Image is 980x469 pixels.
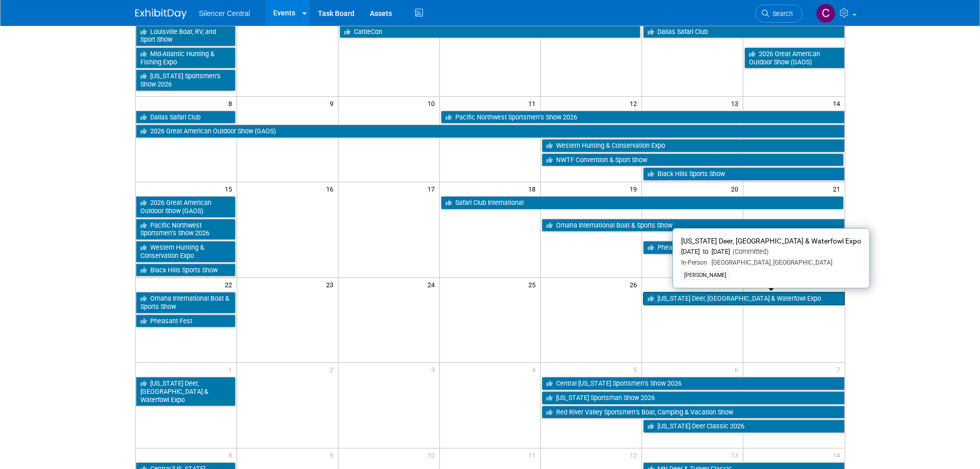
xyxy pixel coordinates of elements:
a: Mid-Atlantic Hunting & Fishing Expo [136,47,236,68]
a: 2026 Great American Outdoor Show (GAOS) [136,196,236,217]
a: Western Hunting & Conservation Expo [542,139,844,152]
span: 8 [227,448,237,461]
span: 14 [832,448,845,461]
img: Cade Cox [816,4,835,23]
span: 26 [629,278,642,291]
span: [GEOGRAPHIC_DATA], [GEOGRAPHIC_DATA] [707,259,832,266]
span: 11 [527,97,540,110]
a: Black Hills Sports Show [643,167,844,181]
a: Red River Valley Sportsmen’s Boat, Camping & Vacation Show [542,406,844,419]
a: [US_STATE] Sportsman Show 2026 [542,391,844,405]
a: Western Hunting & Conservation Expo [136,241,236,262]
span: 12 [629,97,642,110]
img: ExhibitDay [135,9,187,19]
span: 5 [632,363,642,376]
a: CattleCon [340,25,641,39]
a: Safari Club International [441,196,844,210]
a: 2026 Great American Outdoor Show (GAOS) [744,47,844,68]
span: 24 [426,278,439,291]
a: Pheasant Fest [136,315,236,328]
a: [US_STATE] Deer Classic 2026 [643,420,844,433]
span: (Committed) [730,248,769,255]
span: 7 [835,363,845,376]
a: Dallas Safari Club [643,25,844,39]
a: [US_STATE] Deer, [GEOGRAPHIC_DATA] & Waterfowl Expo [136,377,236,406]
a: Pacific Northwest Sportsmen’s Show 2026 [136,219,236,240]
span: 1 [227,363,237,376]
a: Dallas Safari Club [136,111,236,124]
span: In-Person [681,259,707,266]
span: 9 [329,97,338,110]
a: Pacific Northwest Sportsmen’s Show 2026 [441,111,845,124]
span: 15 [224,182,237,195]
span: [US_STATE] Deer, [GEOGRAPHIC_DATA] & Waterfowl Expo [681,237,861,245]
span: 22 [224,278,237,291]
span: 12 [629,448,642,461]
span: 8 [227,97,237,110]
span: 25 [527,278,540,291]
span: 13 [730,448,743,461]
span: 23 [325,278,338,291]
span: 10 [426,97,439,110]
a: Search [755,5,803,23]
span: 10 [426,448,439,461]
a: Omaha International Boat & Sports Show [542,219,844,232]
span: Search [769,10,793,18]
a: Pheasant Fest [643,241,844,254]
span: 21 [832,182,845,195]
a: [US_STATE] Sportsmen’s Show 2026 [136,70,236,91]
span: 20 [730,182,743,195]
span: Silencer Central [199,9,251,18]
span: 9 [329,448,338,461]
span: 6 [734,363,743,376]
span: 19 [629,182,642,195]
span: 17 [426,182,439,195]
span: 13 [730,97,743,110]
a: Central [US_STATE] Sportsmen’s Show 2026 [542,377,844,390]
span: 14 [832,97,845,110]
a: Omaha International Boat & Sports Show [136,292,236,313]
span: 3 [430,363,439,376]
span: 11 [527,448,540,461]
a: Louisville Boat, RV, and Sport Show [136,25,236,46]
div: [DATE] to [DATE] [681,248,861,256]
span: 2 [329,363,338,376]
span: 4 [531,363,540,376]
div: [PERSON_NAME] [681,271,729,280]
a: 2026 Great American Outdoor Show (GAOS) [136,125,845,138]
a: Black Hills Sports Show [136,264,236,277]
span: 18 [527,182,540,195]
a: [US_STATE] Deer, [GEOGRAPHIC_DATA] & Waterfowl Expo [643,292,844,305]
span: 16 [325,182,338,195]
a: NWTF Convention & Sport Show [542,153,843,167]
